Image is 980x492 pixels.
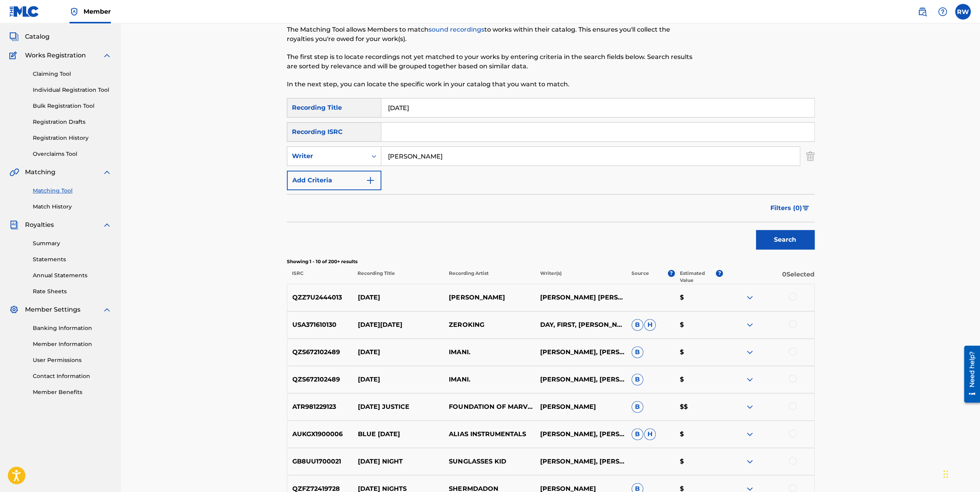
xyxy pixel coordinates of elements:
a: Member Benefits [33,388,112,396]
p: BLUE [DATE] [352,430,444,439]
p: ZEROKING [444,320,535,330]
span: B [631,401,643,413]
p: $ [674,430,723,439]
p: Writer(s) [535,270,626,284]
a: Member Information [33,340,112,348]
span: B [631,428,643,440]
p: ATR981229123 [287,402,353,412]
img: help [938,7,947,16]
p: [PERSON_NAME], [PERSON_NAME] [535,430,626,439]
a: Annual Statements [33,271,112,280]
p: The first step is to locate recordings not yet matched to your works by entering criteria in the ... [287,52,693,71]
span: Filters ( 0 ) [770,203,802,213]
a: Banking Information [33,324,112,332]
p: [DATE][DATE] [352,320,444,330]
img: Royalties [9,220,19,230]
p: USA371610130 [287,320,353,330]
iframe: Chat Widget [941,455,980,492]
span: ? [716,270,723,277]
img: expand [102,220,112,230]
p: 0 Selected [723,270,814,284]
p: In the next step, you can locate the specific work in your catalog that you want to match. [287,80,693,89]
span: H [644,319,656,331]
img: search [918,7,927,16]
img: Matching [9,168,19,177]
span: Royalties [25,220,54,230]
img: expand [745,402,754,412]
a: sound recordings [429,26,484,33]
img: Delete Criterion [806,146,815,166]
p: $ [674,320,723,330]
p: Showing 1 - 10 of 200+ results [287,258,815,265]
p: [PERSON_NAME] [PERSON_NAME] [535,293,626,302]
a: Matching Tool [33,187,112,195]
span: ? [668,270,675,277]
img: filter [802,206,809,210]
img: expand [102,305,112,314]
p: $ [674,375,723,384]
a: Summary [33,239,112,248]
img: Member Settings [9,305,19,314]
img: Catalog [9,32,19,41]
img: 9d2ae6d4665cec9f34b9.svg [366,176,375,185]
span: Member Settings [25,305,80,314]
span: Member [84,7,111,16]
a: Contact Information [33,372,112,380]
a: Match History [33,203,112,211]
p: SUNGLASSES KID [444,457,535,466]
a: Registration Drafts [33,118,112,126]
p: The Matching Tool allows Members to match to works within their catalog. This ensures you'll coll... [287,25,693,44]
p: ALIAS INSTRUMENTALS [444,430,535,439]
img: expand [745,320,754,330]
p: QZS672102489 [287,375,353,384]
a: User Permissions [33,356,112,364]
p: Source [631,270,649,284]
div: User Menu [955,4,971,20]
a: Bulk Registration Tool [33,102,112,110]
a: Registration History [33,134,112,142]
p: FOUNDATION OF MARVEL [444,402,535,412]
div: Drag [943,462,948,486]
p: $ [674,348,723,357]
a: Overclaims Tool [33,150,112,158]
p: [PERSON_NAME], [PERSON_NAME], [PERSON_NAME], [PERSON_NAME], [PERSON_NAME], [PERSON_NAME], [PERSON... [535,457,626,466]
img: expand [745,457,754,466]
img: Works Registration [9,51,20,60]
span: H [644,428,656,440]
p: QZS672102489 [287,348,353,357]
img: expand [745,430,754,439]
p: DAY, FIRST, [PERSON_NAME] [535,320,626,330]
img: expand [102,168,112,177]
p: [PERSON_NAME] [535,402,626,412]
p: $ [674,293,723,302]
img: expand [745,348,754,357]
a: Public Search [914,4,930,20]
a: Rate Sheets [33,287,112,296]
span: B [631,374,643,385]
p: $$ [674,402,723,412]
p: [DATE] [352,348,444,357]
img: Top Rightsholder [69,7,79,16]
p: Recording Title [352,270,443,284]
a: Statements [33,255,112,264]
span: B [631,346,643,358]
form: Search Form [287,98,815,253]
a: Claiming Tool [33,70,112,78]
img: expand [102,51,112,60]
p: AUKGX1900006 [287,430,353,439]
button: Filters (0) [766,198,815,218]
p: QZZ7U2444013 [287,293,353,302]
p: ISRC [287,270,352,284]
p: [PERSON_NAME], [PERSON_NAME] [535,375,626,384]
span: Catalog [25,32,50,41]
button: Search [756,230,815,250]
p: Estimated Value [680,270,716,284]
img: MLC Logo [9,6,39,17]
a: Individual Registration Tool [33,86,112,94]
span: Works Registration [25,51,86,60]
img: expand [745,375,754,384]
p: IMANI. [444,348,535,357]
